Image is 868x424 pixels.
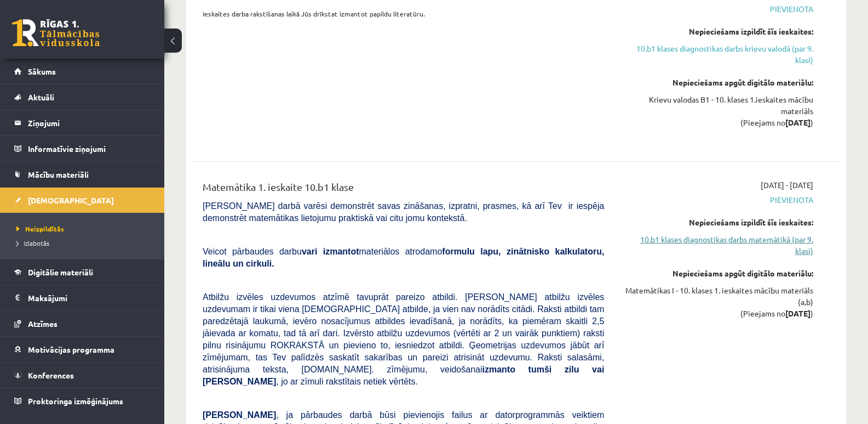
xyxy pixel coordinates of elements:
a: Atzīmes [14,311,151,336]
a: Maksājumi [14,285,151,310]
span: Konferences [28,370,74,380]
div: Krievu valodas B1 - 10. klases 1.ieskaites mācību materiāls (Pieejams no ) [620,94,813,128]
a: Digitālie materiāli [14,259,151,285]
div: Matemātika 1. ieskaite 10.b1 klase [203,179,604,200]
p: Ieskaites darba rakstīšanas laikā Jūs drīkstat izmantot papildu literatūru. [203,9,604,19]
span: Atbilžu izvēles uzdevumos atzīmē tavuprāt pareizo atbildi. [PERSON_NAME] atbilžu izvēles uzdevuma... [203,292,604,386]
a: Konferences [14,363,151,388]
a: Proktoringa izmēģinājums [14,388,151,414]
span: Veicot pārbaudes darbu materiālos atrodamo [203,247,604,268]
div: Nepieciešams izpildīt šīs ieskaites: [620,26,813,37]
div: Nepieciešams apgūt digitālo materiālu: [620,77,813,88]
span: Motivācijas programma [28,344,114,354]
span: Atzīmes [28,319,58,329]
span: Izlabotās [16,239,49,247]
b: formulu lapu, zinātnisko kalkulatoru, lineālu un cirkuli. [203,247,604,268]
a: Aktuāli [14,84,151,110]
span: Pievienota [620,3,813,15]
span: [DEMOGRAPHIC_DATA] [28,195,114,205]
a: Ziņojumi [14,110,151,135]
span: Neizpildītās [16,224,64,233]
span: [PERSON_NAME] [203,410,276,420]
span: Proktoringa izmēģinājums [28,396,123,406]
a: Mācību materiāli [14,162,151,187]
a: [DEMOGRAPHIC_DATA] [14,188,151,213]
span: Mācību materiāli [28,169,89,179]
a: Izlabotās [16,238,153,248]
strong: [DATE] [785,117,810,127]
a: 10.b1 klases diagnostikas darbs matemātikā (par 9. klasi) [620,234,813,257]
legend: Ziņojumi [28,110,151,135]
a: Rīgas 1. Tālmācības vidusskola [12,19,100,47]
a: Informatīvie ziņojumi [14,136,151,161]
a: Motivācijas programma [14,337,151,362]
span: [PERSON_NAME] darbā varēsi demonstrēt savas zināšanas, izpratni, prasmes, kā arī Tev ir iespēja d... [203,201,604,223]
div: Nepieciešams izpildīt šīs ieskaites: [620,217,813,228]
a: 10.b1 klases diagnostikas darbs krievu valodā (par 9. klasi) [620,43,813,66]
strong: [DATE] [785,308,810,318]
span: Pievienota [620,194,813,206]
legend: Informatīvie ziņojumi [28,136,151,161]
div: Nepieciešams apgūt digitālo materiālu: [620,268,813,279]
b: vari izmantot [302,247,359,256]
div: Matemātikas I - 10. klases 1. ieskaites mācību materiāls (a,b) (Pieejams no ) [620,285,813,319]
span: Sākums [28,66,56,76]
span: Aktuāli [28,92,54,102]
b: izmanto [482,365,515,374]
a: Neizpildītās [16,224,153,234]
legend: Maksājumi [28,285,151,310]
span: [DATE] - [DATE] [761,179,813,191]
span: Digitālie materiāli [28,267,93,277]
a: Sākums [14,59,151,84]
